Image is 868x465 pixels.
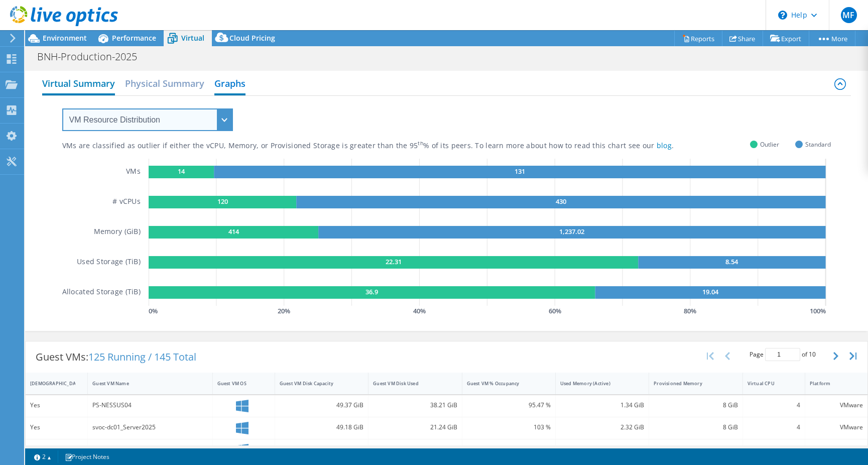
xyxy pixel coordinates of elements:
[278,306,290,315] text: 20 %
[88,350,196,364] span: 125 Running / 145 Total
[657,141,672,150] a: blog
[149,306,158,315] text: 0 %
[26,341,206,373] div: Guest VMs:
[30,400,83,411] div: Yes
[654,380,725,387] div: Provisioned Memory
[556,197,566,206] text: 430
[373,400,457,411] div: 38.21 GiB
[77,256,141,269] h5: Used Storage (TiB)
[30,444,83,455] div: Yes
[748,422,800,433] div: 4
[386,257,402,266] text: 22.31
[654,400,737,411] div: 8 GiB
[726,257,739,266] text: 8.54
[560,444,644,455] div: 0.9 GiB
[684,306,697,315] text: 80 %
[418,140,423,147] sup: th
[27,450,58,463] a: 2
[373,444,457,455] div: 26.13 GiB
[748,380,788,387] div: Virtual CPU
[778,11,787,20] svg: \n
[30,380,71,387] div: [DEMOGRAPHIC_DATA]
[125,73,204,93] h2: Physical Summary
[126,166,141,178] h5: VMs
[560,400,644,411] div: 1.34 GiB
[810,400,863,411] div: VMware
[373,422,457,433] div: 21.24 GiB
[560,422,644,433] div: 2.32 GiB
[58,450,116,463] a: Project Notes
[722,31,763,46] a: Share
[229,33,275,43] span: Cloud Pricing
[805,139,831,150] span: Standard
[810,306,826,315] text: 100 %
[92,422,207,433] div: svoc-dc01_Server2025
[30,422,83,433] div: Yes
[748,444,800,455] div: 2
[42,73,115,95] h2: Virtual Summary
[280,422,363,433] div: 49.18 GiB
[748,400,800,411] div: 4
[467,400,551,411] div: 95.47 %
[841,7,857,23] span: MF
[214,73,245,95] h2: Graphs
[809,31,855,46] a: More
[809,350,816,359] span: 10
[43,33,87,43] span: Environment
[217,380,258,387] div: Guest VM OS
[654,422,737,433] div: 8 GiB
[549,306,561,315] text: 60 %
[560,380,632,387] div: Used Memory (Active)
[280,380,351,387] div: Guest VM Disk Capacity
[674,31,722,46] a: Reports
[373,380,445,387] div: Guest VM Disk Used
[280,444,363,455] div: 49.37 GiB
[810,422,863,433] div: VMware
[178,167,185,176] text: 14
[467,422,551,433] div: 103 %
[181,33,204,43] span: Virtual
[654,444,737,455] div: 16 GiB
[560,227,585,236] text: 1,237.02
[413,306,426,315] text: 40 %
[702,287,719,296] text: 19.04
[92,400,207,411] div: PS-NESSUS04
[217,197,228,206] text: 120
[228,227,239,236] text: 414
[760,139,779,150] span: Outlier
[763,31,809,46] a: Export
[467,444,551,455] div: 97.31 %
[280,400,363,411] div: 49.37 GiB
[810,444,863,455] div: VMware
[515,167,525,176] text: 131
[149,306,831,316] svg: GaugeChartPercentageAxisTexta
[750,348,816,361] span: Page of
[365,287,378,296] text: 36.9
[112,196,141,208] h5: # vCPUs
[765,348,800,361] input: jump to page
[94,226,141,239] h5: Memory (GiB)
[62,141,724,151] div: VMs are classified as outlier if either the vCPU, Memory, or Provisioned Storage is greater than ...
[92,380,195,387] div: Guest VM Name
[112,33,156,43] span: Performance
[92,444,207,455] div: PS-VERINTSQL01
[62,286,141,299] h5: Allocated Storage (TiB)
[810,380,851,387] div: Platform
[33,51,153,62] h1: BNH-Production-2025
[467,380,539,387] div: Guest VM % Occupancy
